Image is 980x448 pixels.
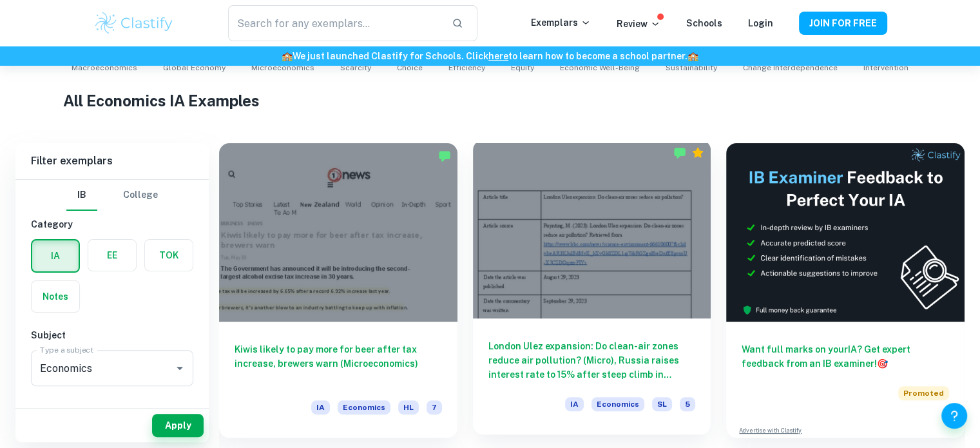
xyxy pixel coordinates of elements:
span: 🎯 [877,358,888,369]
span: Sustainability [666,62,717,73]
p: Review [617,17,660,31]
span: 🏫 [687,51,698,61]
a: Login [748,18,773,28]
span: Economics [591,397,644,411]
button: EE [88,240,136,271]
span: 5 [680,397,695,411]
button: TOK [145,240,193,271]
h1: All Economics IA Examples [63,89,918,112]
a: Kiwis likely to pay more for beer after tax increase, brewers warn (Microeconomics)IAEconomicsHL7 [219,143,457,438]
a: Want full marks on yourIA? Get expert feedback from an IB examiner!PromotedAdvertise with Clastify [726,143,965,438]
a: Advertise with Clastify [739,426,802,435]
span: IA [311,400,330,414]
h6: Want full marks on your IA ? Get expert feedback from an IB examiner! [742,342,949,371]
button: JOIN FOR FREE [799,12,887,35]
span: Global Economy [163,62,226,73]
button: IB [66,180,97,211]
span: Scarcity [340,62,371,73]
span: HL [398,400,419,414]
button: Apply [152,414,204,437]
h6: Filter exemplars [15,143,209,179]
label: Type a subject [40,344,93,355]
span: Macroeconomics [72,62,137,73]
img: Marked [438,150,451,162]
span: SL [652,397,672,411]
p: Exemplars [531,15,591,30]
img: Thumbnail [726,143,965,322]
img: Marked [673,146,686,159]
h6: Subject [31,328,193,342]
input: Search for any exemplars... [228,5,441,41]
button: Help and Feedback [941,403,967,429]
span: Change Interdependence [743,62,838,73]
button: Notes [32,281,79,312]
button: Open [171,359,189,377]
span: Efficiency [448,62,485,73]
span: Promoted [898,386,949,400]
span: 🏫 [282,51,293,61]
h6: Kiwis likely to pay more for beer after tax increase, brewers warn (Microeconomics) [235,342,442,385]
span: Intervention [863,62,908,73]
button: IA [32,240,79,271]
h6: London Ulez expansion: Do clean-air zones reduce air pollution? (Micro), Russia raises interest r... [488,339,696,382]
span: 7 [427,400,442,414]
span: Choice [397,62,423,73]
div: Premium [691,146,704,159]
span: Economics [338,400,390,414]
img: Clastify logo [93,10,175,36]
span: IA [565,397,584,411]
span: Microeconomics [251,62,314,73]
span: Economic Well-Being [560,62,640,73]
h6: Category [31,217,193,231]
a: here [488,51,508,61]
span: Equity [511,62,534,73]
a: Schools [686,18,722,28]
button: College [123,180,158,211]
h6: We just launched Clastify for Schools. Click to learn how to become a school partner. [3,49,977,63]
a: London Ulez expansion: Do clean-air zones reduce air pollution? (Micro), Russia raises interest r... [473,143,711,438]
div: Filter type choice [66,180,158,211]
